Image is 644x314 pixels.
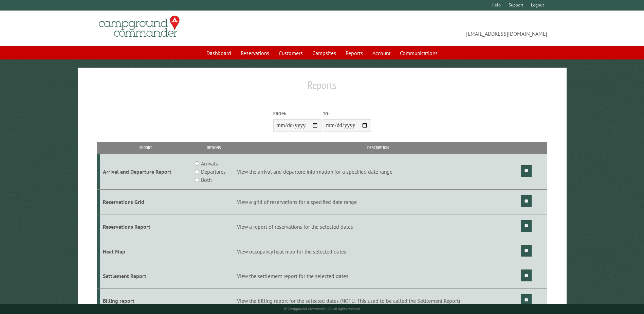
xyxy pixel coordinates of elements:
[273,110,321,117] label: From:
[100,214,191,239] td: Reservations Report
[100,289,191,313] td: Billing report
[396,47,442,59] a: Communications
[342,47,367,59] a: Reports
[275,47,307,59] a: Customers
[97,13,182,40] img: Campground Commander
[237,47,273,59] a: Reservations
[236,264,520,289] td: View the settlement report for the selected dates
[202,47,235,59] a: Dashboard
[201,159,218,168] label: Arrivals
[100,239,191,264] td: Heat Map
[308,47,340,59] a: Campsites
[100,190,191,214] td: Reservations Grid
[201,176,211,184] label: Both
[236,289,520,313] td: View the billing report for the selected dates (NOTE: This used to be called the Settlement Report)
[368,47,394,59] a: Account
[236,142,520,154] th: Description
[100,142,191,154] th: Report
[97,78,547,97] h1: Reports
[201,168,226,176] label: Departures
[323,110,371,117] label: To:
[284,307,361,311] small: © Campground Commander LLC. All rights reserved.
[191,142,236,154] th: Options
[100,264,191,289] td: Settlement Report
[322,19,547,38] span: [EMAIL_ADDRESS][DOMAIN_NAME]
[236,239,520,264] td: View occupancy heat map for the selected dates
[236,214,520,239] td: View a report of reservations for the selected dates
[236,154,520,190] td: View the arrival and departure information for a specified date range
[236,190,520,214] td: View a grid of reservations for a specified date range
[100,154,191,190] td: Arrival and Departure Report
